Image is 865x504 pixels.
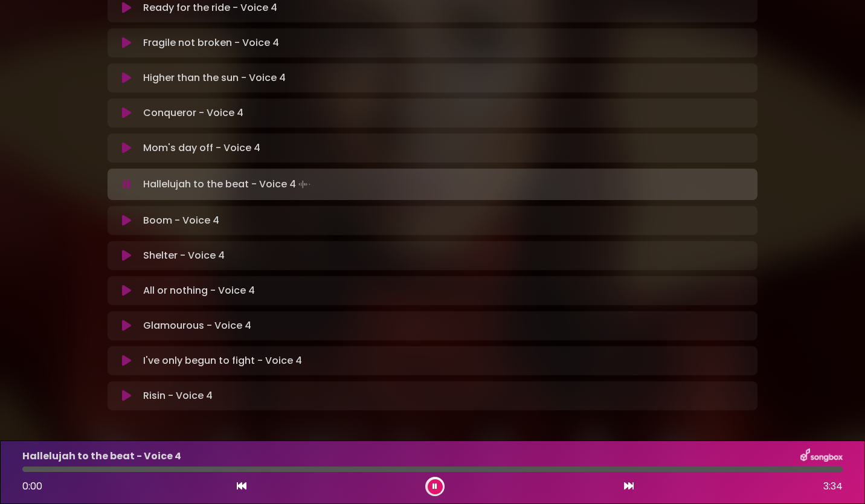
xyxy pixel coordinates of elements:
p: Boom - Voice 4 [143,213,219,228]
img: songbox-logo-white.png [800,448,843,464]
p: Ready for the ride - Voice 4 [143,1,277,15]
p: Shelter - Voice 4 [143,248,225,263]
p: Mom's day off - Voice 4 [143,141,260,155]
p: I've only begun to fight - Voice 4 [143,354,302,368]
p: All or nothing - Voice 4 [143,283,255,298]
p: Risin - Voice 4 [143,389,213,403]
p: Hallelujah to the beat - Voice 4 [22,449,181,464]
p: Glamourous - Voice 4 [143,318,251,333]
p: Higher than the sun - Voice 4 [143,71,286,85]
img: waveform4.gif [296,176,313,193]
p: Hallelujah to the beat - Voice 4 [143,176,313,193]
p: Conqueror - Voice 4 [143,106,243,120]
p: Fragile not broken - Voice 4 [143,36,279,50]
